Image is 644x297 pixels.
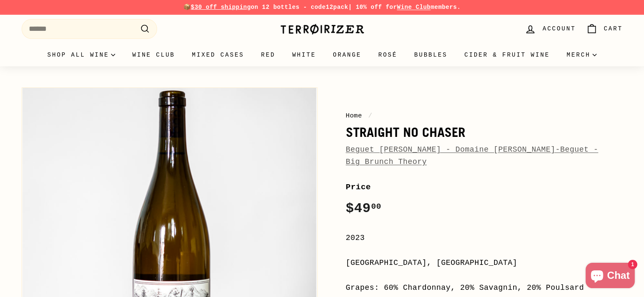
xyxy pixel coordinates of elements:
a: Bubbles [406,44,456,66]
a: Account [520,16,580,41]
a: White [284,44,324,66]
span: Account [542,24,575,33]
a: Red [252,44,284,66]
strong: 12pack [326,4,348,11]
a: Beguet [PERSON_NAME] - Domaine [PERSON_NAME]-Beguet - Big Brunch Theory [346,145,598,166]
a: Mixed Cases [183,44,252,66]
a: Cider & Fruit Wine [456,44,558,66]
span: $30 off shipping [191,4,251,11]
p: 📦 on 12 bottles - code | 10% off for members. [22,3,623,12]
div: [GEOGRAPHIC_DATA], [GEOGRAPHIC_DATA] [346,257,623,269]
nav: breadcrumbs [346,111,623,121]
inbox-online-store-chat: Shopify online store chat [583,263,637,290]
a: Wine Club [124,44,183,66]
h1: Straight No Chaser [346,125,623,139]
a: Cart [581,16,628,41]
a: Rosé [370,44,406,66]
a: Home [346,112,362,120]
sup: 00 [371,202,381,211]
span: $49 [346,201,381,216]
span: Cart [604,24,623,33]
div: 2023 [346,232,623,244]
summary: Shop all wine [39,44,124,66]
label: Price [346,181,623,193]
a: Wine Club [397,4,431,11]
a: Orange [324,44,370,66]
div: Grapes: 60% Chardonnay, 20% Savagnin, 20% Poulsard [346,282,623,294]
div: Primary [5,44,640,66]
span: / [366,112,375,120]
summary: Merch [558,44,605,66]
